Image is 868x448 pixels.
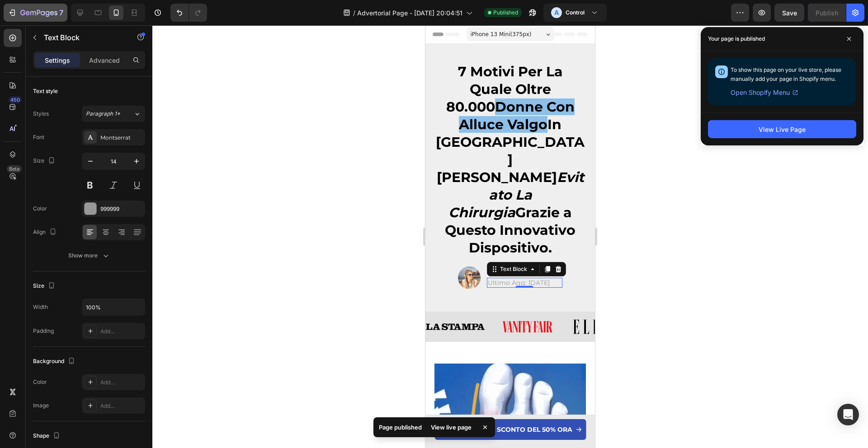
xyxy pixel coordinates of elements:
h3: Control [566,8,585,17]
p: Settings [45,56,70,65]
div: Font [33,133,44,141]
button: Publish [808,4,846,22]
button: AControl [543,4,607,22]
div: Color [33,378,47,386]
button: View Live Page [708,120,856,138]
span: To show this page on your live store, please manually add your page in Shopify menu. [731,66,841,82]
button: Show more [33,247,145,264]
p: Text Block [44,32,121,43]
img: [object Object] [147,294,184,309]
div: Width [33,303,48,311]
div: Show more [68,251,110,260]
div: Color [33,205,47,213]
div: Publish [816,8,838,18]
button: 7 [4,4,67,22]
div: Size [33,155,57,167]
div: Image [33,401,49,410]
div: Add... [100,378,143,387]
div: Undo/Redo [170,4,207,22]
span: / [353,8,355,18]
span: Open Shopify Menu [731,87,790,98]
div: Size [33,280,57,292]
p: A [554,8,559,17]
div: View live page [425,421,477,434]
span: Paragraph 1* [86,110,120,118]
div: Align [33,226,58,238]
input: Auto [82,299,145,315]
p: Page published [379,423,422,432]
div: Background [33,355,77,368]
div: 450 [9,96,22,103]
p: 7 [59,7,63,18]
div: Montserrat [100,134,143,142]
div: Styles [33,110,49,118]
span: Published [493,9,518,17]
div: View Live Page [759,125,806,134]
div: Add... [100,402,143,410]
div: Beta [7,165,22,173]
div: Open Intercom Messenger [837,404,859,425]
p: Advanced [89,56,120,65]
div: Shape [33,430,62,442]
div: Text style [33,87,58,95]
button: Save [774,4,804,22]
div: Padding [33,327,54,335]
button: Paragraph 1* [82,106,145,122]
span: Advertorial Page - [DATE] 20:04:51 [357,8,462,18]
iframe: Design area [425,25,595,448]
div: 999999 [100,205,143,213]
div: Add... [100,327,143,336]
p: Your page is published [708,34,765,43]
span: Save [782,9,797,17]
